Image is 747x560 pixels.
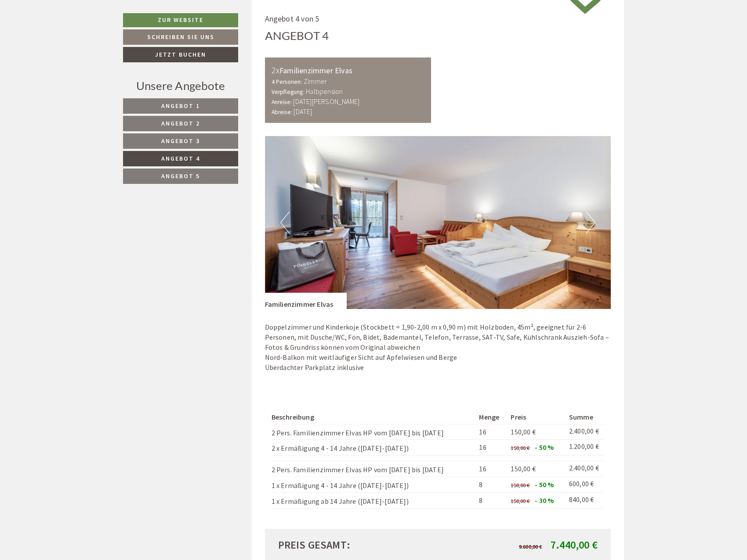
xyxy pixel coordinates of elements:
b: Zimmer [304,77,327,86]
td: 1.200,00 € [566,440,604,456]
small: 4 Personen: [272,78,302,86]
small: Anreise: [272,98,292,106]
td: 16 [475,461,507,477]
td: 2 x Ermäßigung 4 - 14 Jahre ([DATE]-[DATE]) [272,440,476,456]
span: 150,00 € [511,498,529,504]
span: 150,00 € [511,482,529,488]
div: Angebot 4 [265,28,329,44]
th: Menge [475,410,507,424]
td: 1 x Ermäßigung ab 14 Jahre ([DATE]-[DATE]) [272,492,476,508]
span: 150,00 € [511,427,536,436]
div: Preis gesamt: [272,538,438,553]
span: Angebot 1 [161,102,200,110]
span: - 30 % [535,496,554,505]
b: [DATE][PERSON_NAME] [293,97,359,106]
th: Beschreibung [272,410,476,424]
span: 9.600,00 € [519,543,542,550]
button: Senden [294,231,346,247]
span: - 50 % [535,443,554,452]
div: Sie [207,26,333,33]
small: Verpflegung: [272,88,305,96]
td: 16 [475,424,507,440]
div: Familienzimmer Elvas [272,64,425,77]
button: Previous [280,212,290,233]
td: 2 Pers. Familienzimmer Elvas HP vom [DATE] bis [DATE] [272,424,476,440]
td: 2 Pers. Familienzimmer Elvas HP vom [DATE] bis [DATE] [272,461,476,477]
th: Summe [566,410,604,424]
span: Angebot 5 [161,172,200,180]
td: 1 x Ermäßigung 4 - 14 Jahre ([DATE]-[DATE]) [272,477,476,493]
span: 7.440,00 € [551,538,598,552]
td: 8 [475,492,507,508]
span: Angebot 4 von 5 [265,14,319,24]
td: 840,00 € [566,492,604,508]
td: 600,00 € [566,477,604,493]
span: Angebot 4 [161,154,200,162]
a: Zur Website [123,13,238,27]
th: Preis [507,410,565,424]
td: 8 [475,477,507,493]
div: Guten Tag, wie können wir Ihnen helfen? [203,24,339,51]
small: 08:59 [207,43,333,49]
td: 16 [475,440,507,456]
span: Angebot 3 [161,137,200,145]
span: 150,00 € [511,464,536,473]
b: [DATE] [294,107,312,116]
div: Unsere Angebote [123,78,238,94]
td: 2.400,00 € [566,461,604,477]
td: 2.400,00 € [566,424,604,440]
span: - 50 % [535,480,554,489]
b: 2x [272,65,279,75]
a: Schreiben Sie uns [123,29,238,45]
div: [DATE] [157,7,189,22]
div: Familienzimmer Elvas [265,293,347,309]
span: 150,00 € [511,445,529,451]
p: Doppelzimmer und Kinderkoje (Stockbett = 1,90-2,00 m x 0,90 m) mit Holzboden, 45m², geeignet für ... [265,322,611,372]
button: Next [586,212,595,233]
a: Jetzt buchen [123,47,238,62]
small: Abreise: [272,108,293,116]
span: Angebot 2 [161,119,200,127]
img: image [265,136,611,309]
b: Halbpension [306,87,343,96]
